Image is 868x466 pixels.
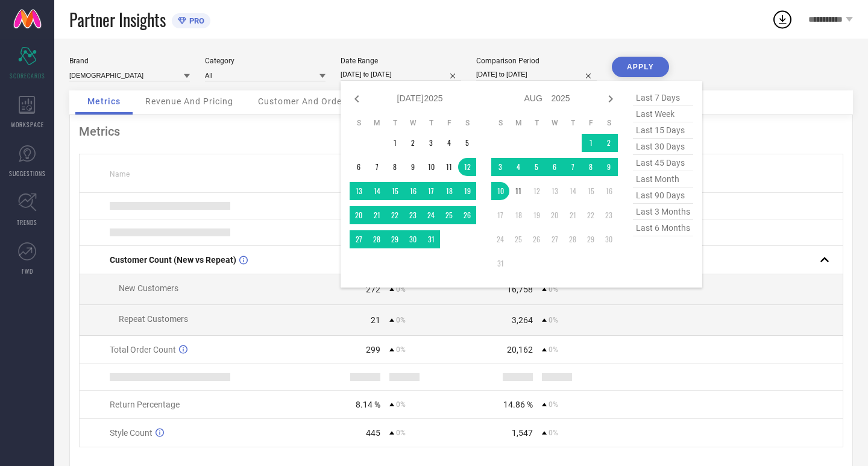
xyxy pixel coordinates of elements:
td: Sat Jul 12 2025 [458,158,476,176]
td: Mon Aug 25 2025 [509,230,527,248]
th: Monday [509,118,527,128]
div: 3,264 [512,315,533,325]
div: Comparison Period [476,57,597,65]
td: Fri Jul 18 2025 [440,182,458,200]
td: Thu Jul 24 2025 [422,206,440,224]
span: PRO [186,16,204,25]
td: Tue Jul 29 2025 [386,230,404,248]
span: last week [633,106,693,122]
td: Sat Aug 02 2025 [600,134,618,152]
td: Sun Jul 27 2025 [350,230,368,248]
td: Fri Aug 01 2025 [582,134,600,152]
div: 445 [366,428,380,438]
span: WORKSPACE [11,120,44,129]
span: 0% [396,285,406,294]
span: Total Order Count [110,345,176,354]
td: Sat Aug 16 2025 [600,182,618,200]
td: Mon Jul 07 2025 [368,158,386,176]
td: Sat Aug 09 2025 [600,158,618,176]
th: Friday [440,118,458,128]
span: Partner Insights [69,7,166,32]
span: last 15 days [633,122,693,139]
td: Mon Aug 04 2025 [509,158,527,176]
td: Wed Jul 30 2025 [404,230,422,248]
td: Tue Jul 08 2025 [386,158,404,176]
span: New Customers [119,283,178,293]
span: Customer Count (New vs Repeat) [110,255,236,265]
button: APPLY [612,57,669,77]
th: Tuesday [386,118,404,128]
input: Select comparison period [476,68,597,81]
td: Sat Jul 26 2025 [458,206,476,224]
td: Sat Jul 05 2025 [458,134,476,152]
span: SCORECARDS [10,71,45,80]
td: Thu Jul 03 2025 [422,134,440,152]
td: Wed Jul 16 2025 [404,182,422,200]
th: Thursday [422,118,440,128]
td: Sun Jul 06 2025 [350,158,368,176]
td: Fri Aug 08 2025 [582,158,600,176]
span: Style Count [110,428,153,438]
div: 20,162 [507,345,533,354]
td: Tue Aug 12 2025 [527,182,546,200]
td: Sat Jul 19 2025 [458,182,476,200]
div: Date Range [341,57,461,65]
div: 272 [366,285,380,294]
span: last 45 days [633,155,693,171]
span: last 6 months [633,220,693,236]
input: Select date range [341,68,461,81]
td: Tue Jul 01 2025 [386,134,404,152]
td: Wed Jul 02 2025 [404,134,422,152]
td: Sun Jul 13 2025 [350,182,368,200]
span: 0% [396,429,406,437]
span: Metrics [87,96,121,106]
div: Brand [69,57,190,65]
th: Saturday [600,118,618,128]
td: Thu Aug 14 2025 [564,182,582,200]
th: Tuesday [527,118,546,128]
td: Sat Aug 23 2025 [600,206,618,224]
td: Thu Jul 10 2025 [422,158,440,176]
div: Open download list [772,8,793,30]
div: Next month [603,92,618,106]
td: Fri Aug 22 2025 [582,206,600,224]
td: Wed Aug 06 2025 [546,158,564,176]
td: Sun Aug 03 2025 [491,158,509,176]
td: Wed Jul 23 2025 [404,206,422,224]
span: 0% [549,400,558,409]
th: Monday [368,118,386,128]
td: Mon Jul 21 2025 [368,206,386,224]
span: 0% [396,316,406,324]
td: Tue Aug 05 2025 [527,158,546,176]
span: last 7 days [633,90,693,106]
td: Sun Jul 20 2025 [350,206,368,224]
th: Wednesday [404,118,422,128]
span: last month [633,171,693,187]
div: Category [205,57,325,65]
div: Metrics [79,124,843,139]
td: Fri Jul 04 2025 [440,134,458,152]
th: Saturday [458,118,476,128]
div: 16,758 [507,285,533,294]
th: Wednesday [546,118,564,128]
div: 14.86 % [503,400,533,409]
td: Wed Aug 20 2025 [546,206,564,224]
td: Tue Jul 15 2025 [386,182,404,200]
div: 21 [371,315,380,325]
div: 299 [366,345,380,354]
td: Sun Aug 10 2025 [491,182,509,200]
th: Friday [582,118,600,128]
span: Return Percentage [110,400,180,409]
td: Wed Jul 09 2025 [404,158,422,176]
th: Sunday [350,118,368,128]
td: Mon Jul 14 2025 [368,182,386,200]
td: Thu Jul 31 2025 [422,230,440,248]
span: 0% [549,285,558,294]
td: Sun Aug 24 2025 [491,230,509,248]
span: 0% [549,345,558,354]
span: Customer And Orders [258,96,350,106]
div: 1,547 [512,428,533,438]
td: Sat Aug 30 2025 [600,230,618,248]
th: Sunday [491,118,509,128]
td: Fri Jul 25 2025 [440,206,458,224]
